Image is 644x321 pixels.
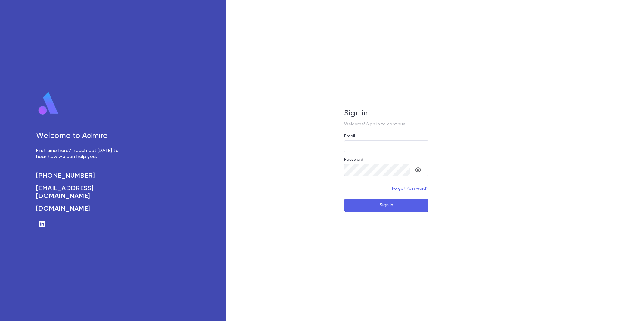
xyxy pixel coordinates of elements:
p: First time here? Reach out [DATE] to hear how we can help you. [36,148,125,160]
h5: Sign in [344,109,428,118]
img: logo [36,91,61,115]
button: toggle password visibility [412,164,424,176]
label: Password [344,157,363,162]
a: [PHONE_NUMBER] [36,172,125,180]
h5: Welcome to Admire [36,132,125,141]
p: Welcome! Sign in to continue. [344,122,428,127]
a: [DOMAIN_NAME] [36,205,125,213]
a: Forgot Password? [392,186,429,191]
button: Sign In [344,199,428,212]
label: Email [344,134,355,139]
a: [EMAIL_ADDRESS][DOMAIN_NAME] [36,185,125,200]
